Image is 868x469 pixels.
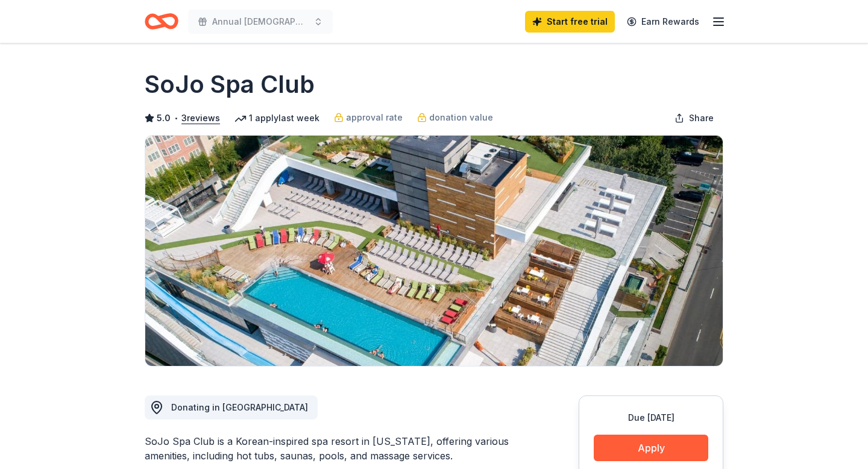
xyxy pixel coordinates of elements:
[689,111,714,125] span: Share
[346,110,403,125] span: approval rate
[665,106,723,130] button: Share
[188,10,333,34] button: Annual [DEMOGRAPHIC_DATA] Night Out
[594,435,708,461] button: Apply
[594,411,708,425] div: Due [DATE]
[334,110,403,125] a: approval rate
[525,11,615,33] a: Start free trial
[181,111,220,125] button: 3reviews
[429,110,493,125] span: donation value
[171,402,308,412] span: Donating in [GEOGRAPHIC_DATA]
[417,110,493,125] a: donation value
[145,68,315,101] h1: SoJo Spa Club
[145,434,521,463] div: SoJo Spa Club is a Korean-inspired spa resort in [US_STATE], offering various amenities, includin...
[620,11,706,33] a: Earn Rewards
[234,111,319,125] div: 1 apply last week
[145,136,723,366] img: Image for SoJo Spa Club
[174,113,178,123] span: •
[145,7,178,36] a: Home
[212,14,309,29] span: Annual [DEMOGRAPHIC_DATA] Night Out
[157,111,171,125] span: 5.0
